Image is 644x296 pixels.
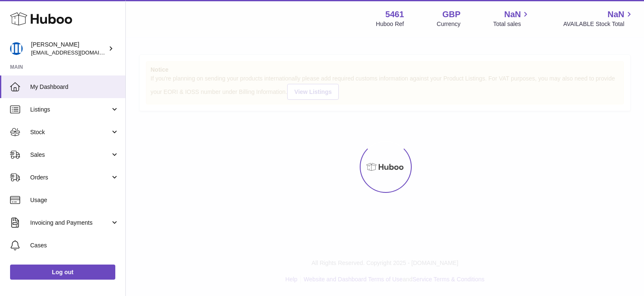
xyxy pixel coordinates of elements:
[608,9,624,20] span: NaN
[30,151,110,159] span: Sales
[493,20,530,28] span: Total sales
[31,49,123,56] span: [EMAIL_ADDRESS][DOMAIN_NAME]
[493,9,530,28] a: NaN Total sales
[563,9,634,28] a: NaN AVAILABLE Stock Total
[563,20,634,28] span: AVAILABLE Stock Total
[504,9,521,20] span: NaN
[385,9,404,20] strong: 5461
[30,196,119,204] span: Usage
[30,174,110,182] span: Orders
[30,128,110,136] span: Stock
[437,20,461,28] div: Currency
[10,42,23,55] img: oksana@monimoto.com
[442,9,460,20] strong: GBP
[30,219,110,227] span: Invoicing and Payments
[30,241,119,249] span: Cases
[10,265,115,280] a: Log out
[30,83,119,91] span: My Dashboard
[376,20,404,28] div: Huboo Ref
[30,106,110,114] span: Listings
[31,41,106,57] div: [PERSON_NAME]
